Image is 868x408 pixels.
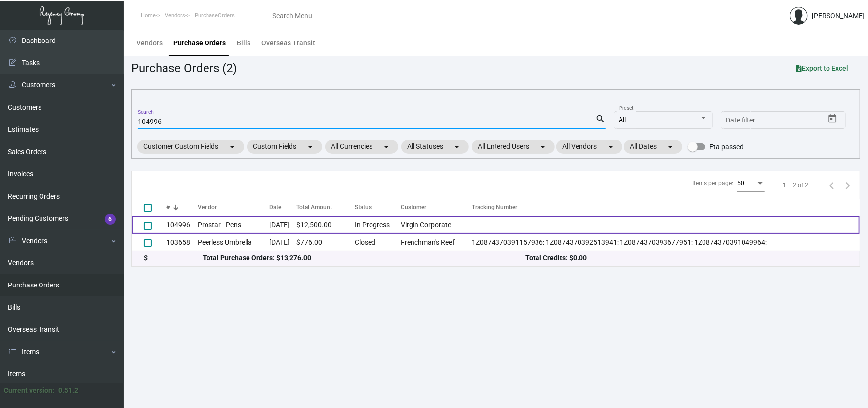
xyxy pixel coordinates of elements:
span: Vendors [165,12,185,19]
td: Virgin Corporate [401,216,472,234]
span: PurchaseOrders [195,12,235,19]
td: $12,500.00 [296,216,355,234]
mat-chip: All Statuses [401,140,469,154]
mat-chip: Customer Custom Fields [137,140,244,154]
input: Start date [726,117,757,124]
div: Date [269,203,296,212]
div: Bills [237,38,250,48]
button: Next page [840,177,856,193]
td: Peerless Umbrella [198,234,269,251]
input: End date [765,117,813,124]
div: Purchase Orders (2) [131,59,237,77]
div: Purchase Orders [173,38,226,48]
mat-chip: All Dates [624,140,682,154]
mat-icon: arrow_drop_down [537,141,549,153]
mat-icon: arrow_drop_down [451,141,463,153]
td: [DATE] [269,234,296,251]
div: Status [355,203,401,212]
td: Closed [355,234,401,251]
div: $ [144,253,203,263]
mat-icon: arrow_drop_down [226,141,238,153]
span: Eta passed [709,141,744,153]
div: Current version: [4,385,54,396]
div: # [166,203,198,212]
div: Total Credits: $0.00 [525,253,848,263]
div: Customer [401,203,472,212]
mat-select: Items per page: [737,180,765,187]
mat-chip: All Currencies [325,140,398,154]
mat-icon: arrow_drop_down [380,141,392,153]
div: Tracking Number [472,203,860,212]
td: [DATE] [269,216,296,234]
div: Overseas Transit [261,38,315,48]
div: Vendors [136,38,163,48]
div: Customer [401,203,427,212]
button: Export to Excel [788,59,856,77]
div: # [166,203,170,212]
div: Tracking Number [472,203,517,212]
td: 1Z0874370391157936; 1Z0874370392513941; 1Z0874370393677951; 1Z0874370391049964; [472,234,860,251]
div: [PERSON_NAME] [812,11,865,21]
mat-chip: All Vendors [556,140,622,154]
mat-icon: arrow_drop_down [664,141,676,153]
span: All [619,116,626,123]
mat-icon: search [595,113,606,125]
div: Status [355,203,372,212]
button: Previous page [824,177,840,193]
div: Date [269,203,281,212]
td: Prostar - Pens [198,216,269,234]
mat-chip: All Entered Users [472,140,555,154]
td: In Progress [355,216,401,234]
td: $776.00 [296,234,355,251]
div: 0.51.2 [58,385,78,396]
span: 50 [737,180,744,187]
div: 1 – 2 of 2 [783,181,808,190]
mat-icon: arrow_drop_down [304,141,316,153]
td: Frenchman's Reef [401,234,472,251]
td: 103658 [166,234,198,251]
img: admin@bootstrapmaster.com [790,7,808,25]
div: Vendor [198,203,269,212]
mat-chip: Custom Fields [247,140,322,154]
div: Items per page: [692,179,733,188]
span: Home [141,12,156,19]
div: Total Purchase Orders: $13,276.00 [203,253,525,263]
span: Export to Excel [796,64,848,72]
mat-icon: arrow_drop_down [605,141,617,153]
div: Total Amount [296,203,332,212]
td: 104996 [166,216,198,234]
div: Vendor [198,203,217,212]
button: Open calendar [825,111,841,127]
div: Total Amount [296,203,355,212]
